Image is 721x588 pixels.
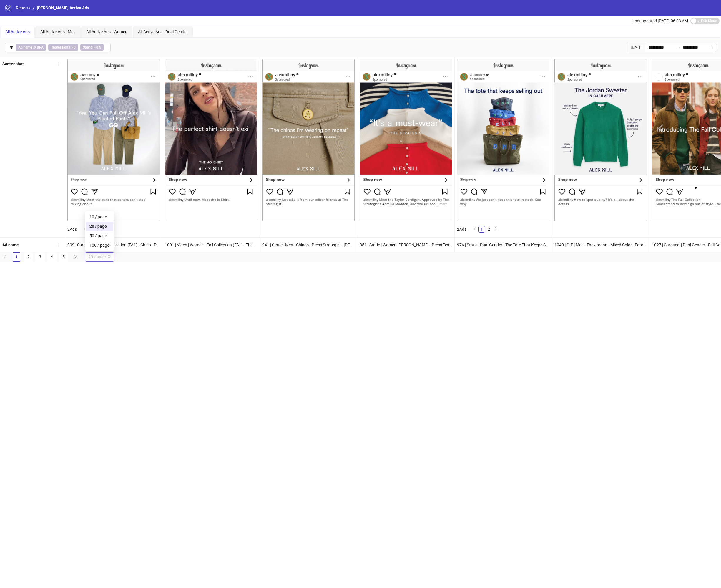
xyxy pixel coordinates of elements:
div: 1040 | GIF | Men - The Jordan - Mixed Color - Fabric Callouts | Editorial - In Studio | Text Over... [552,238,649,252]
div: [DATE] [627,43,645,52]
a: 2 [486,226,492,232]
span: 2 Ads [457,227,466,232]
b: Impressions [51,45,70,49]
span: right [494,227,498,231]
a: 1 [479,226,485,232]
div: Page Size [85,252,114,262]
span: All Active Ads - Men [40,29,76,34]
li: 1 [12,252,21,262]
a: 3 [36,253,44,261]
div: 20 / page [89,223,110,230]
b: Screenshot [2,62,24,66]
img: Screenshot 120234182982880085 [262,59,355,221]
li: Next Page [71,252,80,262]
span: sort-ascending [56,62,60,66]
div: 100 / page [86,240,113,250]
img: Screenshot 120234607099430085 [554,59,647,221]
button: Ad name ∌ DPAImpressions > 0Spend > 0.5 [5,43,111,52]
li: 4 [47,252,57,262]
span: > [48,44,78,51]
b: Spend [83,45,93,49]
div: 1001 | Video | Women - Fall Collection (FA1) - The Jo Shirt - The Perfect Shirt Doesn't Exist | E... [162,238,260,252]
a: 1 [12,253,21,261]
img: Screenshot 120233796287680085 [360,59,452,221]
img: Screenshot 120233795287790085 [165,59,257,221]
span: 2 Ads [67,227,77,232]
span: filter [9,45,14,49]
div: 10 / page [89,214,110,220]
span: right [74,255,77,258]
span: ∌ [16,44,46,51]
b: 0.5 [96,45,101,49]
div: 50 / page [86,231,113,240]
b: Ad name [18,45,32,49]
b: 0 [74,45,76,49]
span: sort-ascending [56,243,60,247]
li: 3 [35,252,45,262]
span: Last updated [DATE] 06:03 AM [632,19,688,23]
img: Screenshot 120232642112650085 [67,59,160,221]
a: 2 [24,253,33,261]
span: All Active Ads - Dual Gender [138,29,188,34]
b: Ad name [2,242,19,247]
span: All Active Ads - Women [86,29,127,34]
div: 851 | Static | Women [PERSON_NAME] - Press Testimonial - The Strategist [PERSON_NAME] - Stacked C... [357,238,454,252]
a: Reports [15,5,31,11]
div: 10 / page [86,212,113,222]
button: right [492,226,499,233]
div: 50 / page [89,232,110,239]
span: left [3,255,6,258]
div: 100 / page [89,242,110,248]
button: left [471,226,478,233]
li: 1 [478,226,485,233]
b: DPA [37,45,44,49]
span: left [83,227,87,231]
li: / [33,5,34,11]
img: Screenshot 120231569972190085 [457,59,549,221]
span: [PERSON_NAME] Active Ads [37,6,89,10]
li: 5 [59,252,68,262]
li: 2 [24,252,33,262]
div: 999 | Static | Men - Fall Collection (FA1) - Chino - Press GQ - Flatlay Styling - Full Outfit wit... [65,238,162,252]
div: 941 | Static | Men - Chinos - Press Strategist - [PERSON_NAME] - Fabric Close Up V2 | Editorial -... [260,238,357,252]
span: All Active Ads [5,29,30,34]
a: 4 [47,253,56,261]
li: Next Page [492,226,499,233]
a: 5 [59,253,68,261]
span: 20 / page [88,253,111,261]
span: left [473,227,476,231]
li: Previous Page [471,226,478,233]
button: right [71,252,80,262]
span: > [80,44,104,51]
li: Previous Page [82,226,89,233]
button: left [82,226,89,233]
span: swap-right [676,45,680,50]
div: 976 | Static | Dual Gender - The Tote That Keeps Selling Out - Stacked Mixed Monogram Totes | Edi... [455,238,552,252]
div: 20 / page [86,222,113,231]
span: to [676,45,680,50]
